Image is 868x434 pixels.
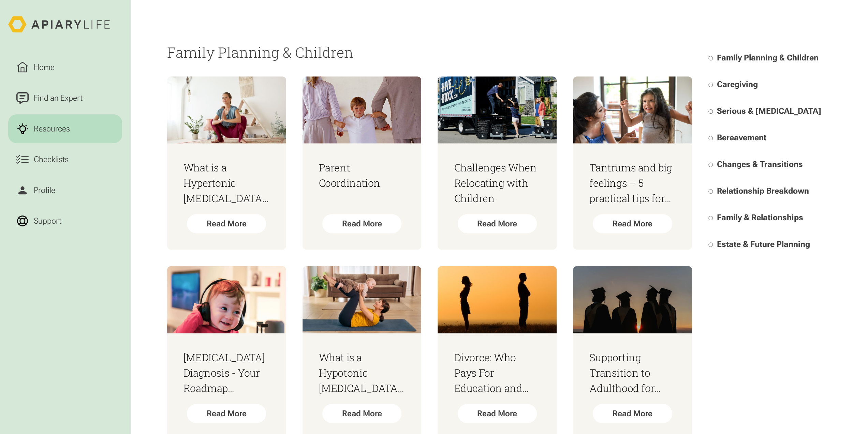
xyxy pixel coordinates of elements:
div: Resources [32,123,72,135]
div: Read More [187,404,266,423]
a: Checklists [8,145,122,174]
input: Family & Relationships [708,216,713,220]
h3: Tantrums and big feelings – 5 practical tips for managing children’s challenging behaviour [589,160,676,206]
a: Home [8,53,122,82]
div: Profile [32,184,57,196]
div: Support [32,215,63,227]
h3: [MEDICAL_DATA] Diagnosis - Your Roadmap Through the Early Days [183,350,270,396]
h3: Challenges When Relocating with Children [454,160,540,206]
div: Find an Expert [32,92,85,104]
h3: Divorce: Who Pays For Education and How To Afford It [454,350,540,396]
span: Bereavement [717,133,766,142]
input: Family Planning & Children [708,56,713,60]
a: Support [8,207,122,235]
div: Read More [458,404,537,423]
span: Family Planning & Children [717,53,819,62]
input: Bereavement [708,136,713,140]
span: Family & Relationships [717,213,803,222]
a: What is a Hypertonic [MEDICAL_DATA] and How Do I Fix It?Read More [167,76,286,250]
h3: Supporting Transition to Adulthood for Young People with Disabilities [589,350,676,396]
a: Find an Expert [8,84,122,112]
a: Tantrums and big feelings – 5 practical tips for managing children’s challenging behaviourRead More [573,76,692,250]
a: Resources [8,114,122,143]
h3: Parent Coordination [319,160,405,191]
div: Read More [458,214,537,233]
div: Read More [322,404,402,423]
span: Caregiving [717,80,758,89]
div: Read More [593,404,672,423]
input: Caregiving [708,83,713,87]
h3: What is a Hypotonic [MEDICAL_DATA] and How Do I Fix It? [319,350,405,396]
span: Estate & Future Planning [717,239,810,249]
span: Changes & Transitions [717,159,803,169]
input: Changes & Transitions [708,163,713,167]
h3: What is a Hypertonic [MEDICAL_DATA] and How Do I Fix It? [183,160,270,206]
a: Parent CoordinationRead More [303,76,422,250]
span: Relationship Breakdown [717,186,809,196]
div: Home [32,61,57,73]
input: Relationship Breakdown [708,189,713,194]
div: Checklists [32,153,71,166]
a: Challenges When Relocating with ChildrenRead More [438,76,557,250]
span: Serious & [MEDICAL_DATA] [717,106,821,116]
div: Read More [187,214,266,233]
div: Read More [593,214,672,233]
a: Profile [8,176,122,205]
input: Serious & [MEDICAL_DATA] [708,109,713,114]
h2: Family Planning & Children [167,44,692,60]
input: Estate & Future Planning [708,242,713,247]
div: Read More [322,214,402,233]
